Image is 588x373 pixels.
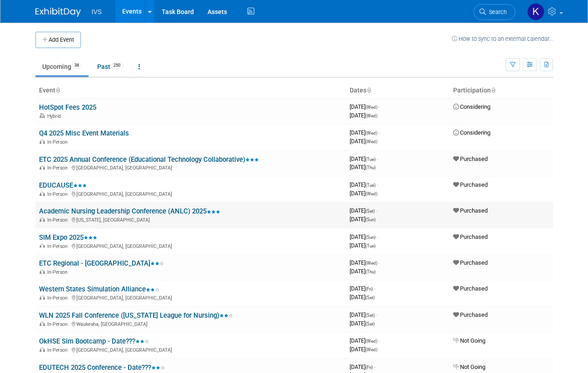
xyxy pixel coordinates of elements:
[474,4,515,20] a: Search
[39,233,97,242] a: SIM Expo 2025
[366,286,373,291] span: (Fri)
[453,103,490,110] span: Considering
[47,191,70,197] span: In-Person
[47,217,70,223] span: In-Person
[366,261,377,266] span: (Wed)
[40,347,45,352] img: In-Person Event
[453,363,485,370] span: Not Going
[350,112,377,119] span: [DATE]
[35,32,81,48] button: Add Event
[47,165,70,171] span: In-Person
[366,139,377,144] span: (Wed)
[453,155,488,162] span: Purchased
[35,8,81,17] img: ExhibitDay
[350,294,375,300] span: [DATE]
[366,157,376,162] span: (Tue)
[39,155,259,164] a: ETC 2025 Annual Conference (Educational Technology Collaborative)
[350,233,378,240] span: [DATE]
[350,129,380,136] span: [DATE]
[453,233,488,240] span: Purchased
[350,363,376,370] span: [DATE]
[350,268,376,275] span: [DATE]
[350,346,377,353] span: [DATE]
[35,83,346,98] th: Event
[366,165,376,170] span: (Thu)
[366,183,376,188] span: (Tue)
[47,347,70,353] span: In-Person
[47,269,70,275] span: In-Person
[350,103,380,110] span: [DATE]
[366,347,377,352] span: (Wed)
[350,285,376,292] span: [DATE]
[47,243,70,249] span: In-Person
[379,259,380,266] span: -
[40,321,45,326] img: In-Person Event
[40,113,45,118] img: Hybrid Event
[40,243,45,248] img: In-Person Event
[39,363,165,372] a: EDUTECH 2025 Conference - Date???
[350,311,377,318] span: [DATE]
[346,83,450,98] th: Dates
[377,155,378,162] span: -
[377,181,378,188] span: -
[55,87,60,94] a: Sort by Event Name
[39,259,164,267] a: ETC Regional - [GEOGRAPHIC_DATA]
[350,190,377,197] span: [DATE]
[350,207,377,214] span: [DATE]
[47,321,70,327] span: In-Person
[453,337,485,344] span: Not Going
[40,191,45,196] img: In-Person Event
[40,295,45,300] img: In-Person Event
[40,165,45,170] img: In-Person Event
[350,164,376,170] span: [DATE]
[39,337,149,345] a: OkHSE Sim Bootcamp - Date???
[366,269,376,274] span: (Thu)
[453,285,488,292] span: Purchased
[47,139,70,145] span: In-Person
[374,363,376,370] span: -
[453,207,488,214] span: Purchased
[39,285,159,293] a: Western States Simulation Alliance
[350,242,376,249] span: [DATE]
[39,129,129,137] a: Q4 2025 Misc Event Materials
[379,129,380,136] span: -
[452,35,553,42] a: How to sync to an external calendar...
[366,339,377,344] span: (Wed)
[90,58,130,75] a: Past250
[366,131,377,136] span: (Wed)
[366,365,373,370] span: (Fri)
[39,207,220,215] a: Academic Nursing Leadership Conference (ANLC) 2025
[453,129,490,136] span: Considering
[40,139,45,144] img: In-Person Event
[486,9,507,15] span: Search
[350,155,378,162] span: [DATE]
[366,208,375,213] span: (Sat)
[72,62,82,69] span: 38
[374,285,376,292] span: -
[92,8,102,15] span: IVS
[366,235,376,240] span: (Sun)
[350,259,380,266] span: [DATE]
[350,181,378,188] span: [DATE]
[47,295,70,301] span: In-Person
[453,181,488,188] span: Purchased
[366,217,376,222] span: (Sun)
[366,321,375,326] span: (Sat)
[366,191,377,196] span: (Wed)
[39,320,342,327] div: Waukesha, [GEOGRAPHIC_DATA]
[39,294,342,301] div: [GEOGRAPHIC_DATA], [GEOGRAPHIC_DATA]
[453,311,488,318] span: Purchased
[39,103,96,111] a: HotSpot Fees 2025
[366,113,377,118] span: (Wed)
[376,311,377,318] span: -
[527,3,544,20] img: Kate Wroblewski
[39,216,342,223] div: [US_STATE], [GEOGRAPHIC_DATA]
[39,242,342,249] div: [GEOGRAPHIC_DATA], [GEOGRAPHIC_DATA]
[379,103,380,110] span: -
[40,269,45,274] img: In-Person Event
[350,337,380,344] span: [DATE]
[366,105,377,110] span: (Wed)
[366,87,371,94] a: Sort by Start Date
[377,233,378,240] span: -
[350,216,376,223] span: [DATE]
